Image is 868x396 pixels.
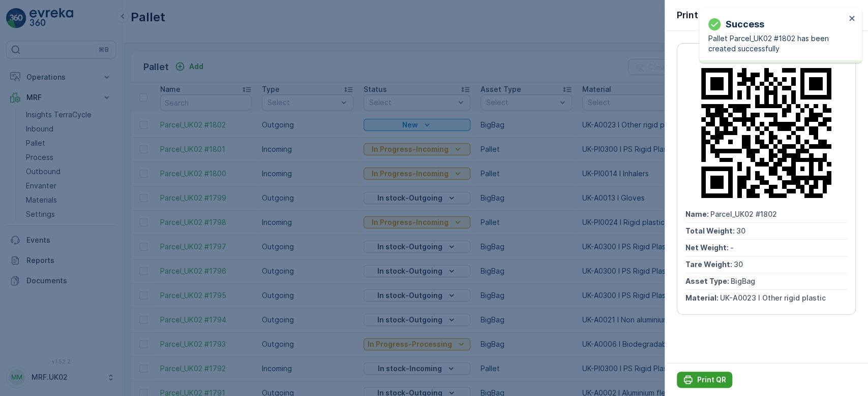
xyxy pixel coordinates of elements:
span: - [730,243,734,252]
span: Net Weight : [685,243,730,252]
button: close [849,14,856,24]
p: Print QR [697,375,726,385]
button: Print QR [677,372,732,388]
span: Material : [9,250,43,259]
span: Name : [9,167,34,175]
span: Parcel_UK02 #1802 [710,210,777,218]
span: Name : [685,210,710,218]
span: Total Weight : [685,226,736,235]
p: Parcel_UK02 #1801 [395,9,472,21]
span: BigBag [731,277,755,285]
span: 30 [736,226,745,235]
span: 30 [734,260,743,269]
span: Net Weight : [9,200,53,209]
p: Success [726,17,764,31]
span: Total Weight : [9,183,59,192]
span: Tare Weight : [9,217,57,225]
span: Tare Weight : [685,260,734,269]
span: - [53,200,57,209]
span: Parcel_UK02 #1801 [34,167,99,175]
span: Asset Type : [685,277,731,285]
span: Material : [685,293,720,302]
span: UK-PI0300 I PS Rigid Plastic [43,250,142,259]
span: UK-A0023 I Other rigid plastic [720,293,826,302]
span: Asset Type : [9,234,54,242]
p: Pallet Parcel_UK02 #1802 has been created successfully [708,34,846,54]
span: 30 [59,183,69,192]
p: Print QR [677,8,713,22]
span: Pallet [54,234,74,242]
span: 30 [57,217,66,225]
